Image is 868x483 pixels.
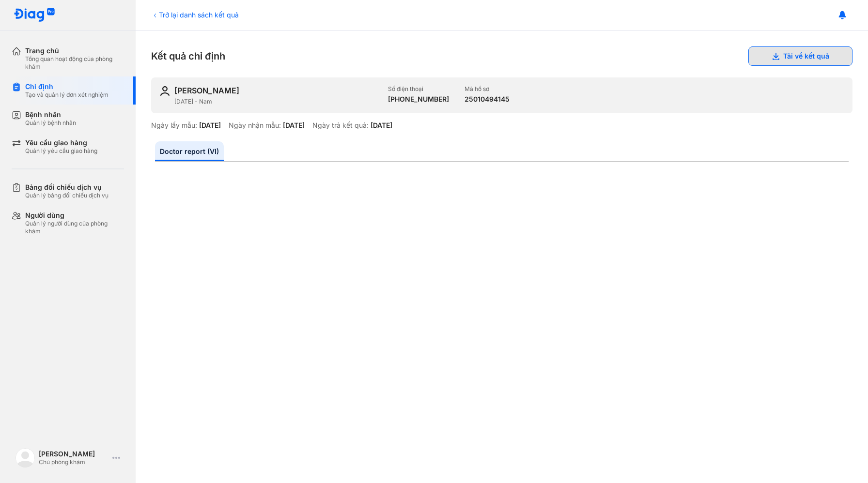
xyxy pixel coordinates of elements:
div: Quản lý bệnh nhân [25,119,76,127]
div: Ngày trả kết quả: [312,121,369,130]
img: logo [14,8,55,23]
div: Số điện thoại [388,85,449,93]
div: Tổng quan hoạt động của phòng khám [25,55,124,71]
div: [PERSON_NAME] [39,450,108,458]
div: Tạo và quản lý đơn xét nghiệm [25,91,108,99]
div: 25010494145 [465,95,510,104]
div: [PHONE_NUMBER] [388,95,449,104]
div: Trở lại danh sách kết quả [151,10,239,20]
img: user-icon [159,85,170,97]
div: Người dùng [25,211,124,220]
div: Chủ phòng khám [39,458,108,466]
div: Ngày nhận mẫu: [229,121,281,130]
img: logo [15,448,35,468]
div: [DATE] [199,121,221,130]
div: [DATE] - Nam [174,98,380,106]
div: Kết quả chỉ định [151,46,852,66]
button: Tải về kết quả [748,46,852,66]
div: [DATE] [283,121,305,130]
div: Trang chủ [25,46,124,55]
div: Chỉ định [25,82,108,91]
div: Quản lý người dùng của phòng khám [25,220,124,235]
a: Doctor report (VI) [155,141,224,161]
div: Bệnh nhân [25,110,76,119]
div: [PERSON_NAME] [174,85,239,96]
div: Bảng đối chiếu dịch vụ [25,183,108,192]
div: Yêu cầu giao hàng [25,138,97,147]
div: Mã hồ sơ [465,85,510,93]
div: Quản lý yêu cầu giao hàng [25,147,97,155]
div: Quản lý bảng đối chiếu dịch vụ [25,192,108,199]
div: [DATE] [371,121,392,130]
div: Ngày lấy mẫu: [151,121,197,130]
